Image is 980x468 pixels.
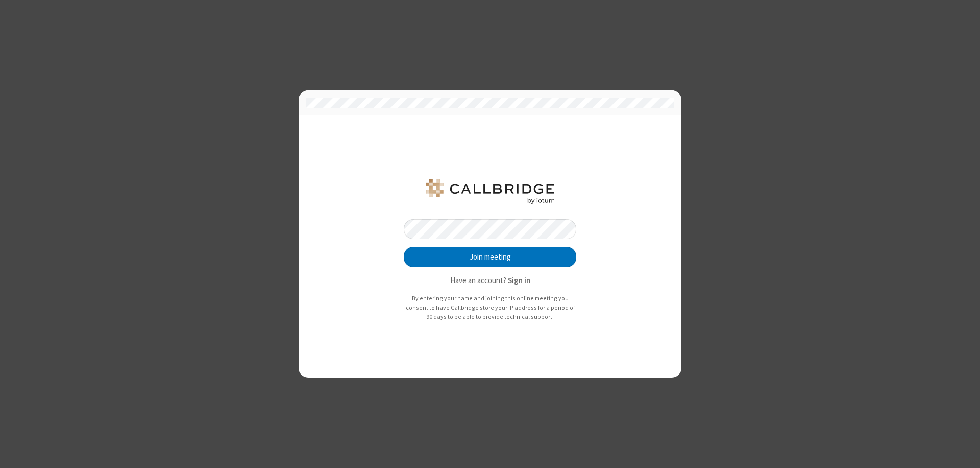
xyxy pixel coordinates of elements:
p: By entering your name and joining this online meeting you consent to have Callbridge store your I... [404,294,576,321]
img: QA Selenium DO NOT DELETE OR CHANGE [424,179,556,204]
button: Join meeting [404,247,576,267]
button: Sign in [508,275,530,287]
p: Have an account? [404,275,576,287]
strong: Sign in [508,275,530,285]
